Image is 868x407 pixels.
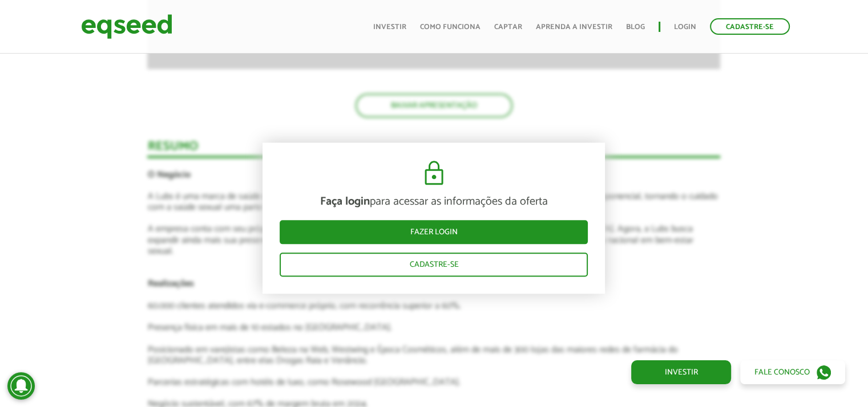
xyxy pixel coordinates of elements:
strong: Faça login [320,192,370,211]
a: Investir [631,360,731,384]
img: EqSeed [81,11,172,42]
a: Fazer login [280,220,588,244]
a: Cadastre-se [280,253,588,276]
a: Investir [373,23,406,31]
a: Blog [626,23,645,31]
a: Login [674,23,696,31]
a: Fale conosco [740,360,845,384]
a: Cadastre-se [710,18,790,35]
img: cadeado.svg [420,160,448,187]
p: para acessar as informações da oferta [280,195,588,209]
a: Como funciona [420,23,481,31]
a: Captar [494,23,522,31]
a: Aprenda a investir [536,23,612,31]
